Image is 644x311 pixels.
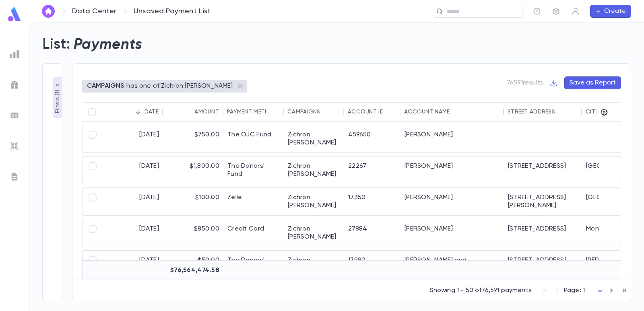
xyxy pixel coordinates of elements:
[582,219,642,247] div: Monroe
[430,286,532,295] p: Showing 1 - 50 of 76,591 payments
[10,80,19,90] img: campaigns_grey.99e729a5f7ee94e3726e6486bddda8f1.svg
[400,251,504,278] div: [PERSON_NAME] and [PERSON_NAME]
[507,79,543,87] p: 76591 results
[284,188,344,215] div: Zichron [PERSON_NAME]
[400,125,504,152] div: [PERSON_NAME]
[223,219,284,247] div: Credit Card
[287,109,320,115] div: Campaigns
[582,188,642,215] div: [GEOGRAPHIC_DATA]
[586,109,599,115] div: City
[508,109,555,115] div: Street Address
[163,261,223,280] div: $76,564,474.58
[87,82,124,90] p: CAMPAIGNS
[555,105,568,118] button: Sort
[344,219,400,247] div: 27884
[223,125,284,152] div: The OJC Fund
[10,141,19,151] img: imports_grey.530a8a0e642e233f2baf0ef88e8c9fcb.svg
[266,105,279,118] button: Sort
[103,125,163,152] div: [DATE]
[320,105,333,118] button: Sort
[450,105,462,118] button: Sort
[284,125,344,152] div: Zichron [PERSON_NAME]
[163,219,223,247] div: $850.00
[54,88,62,113] p: Filters ( 1 )
[223,157,284,184] div: The Donors' Fund
[74,36,142,54] h2: Payments
[504,188,582,215] div: [STREET_ADDRESS][PERSON_NAME]
[344,188,400,215] div: 17350
[404,109,450,115] div: Account Name
[223,251,284,278] div: The Donors' Fund
[103,188,163,215] div: [DATE]
[284,157,344,184] div: Zichron [PERSON_NAME]
[564,287,585,294] span: Page: 1
[53,77,62,118] button: Filters (1)
[10,111,19,120] img: batches_grey.339ca447c9d9533ef1741baa751efc33.svg
[564,76,621,89] button: Save as Report
[194,109,219,115] div: Amount
[344,251,400,278] div: 17982
[132,105,144,118] button: Sort
[504,251,582,278] div: [STREET_ADDRESS]
[344,157,400,184] div: 22267
[504,157,582,184] div: [STREET_ADDRESS]
[344,125,400,152] div: 459650
[383,105,396,118] button: Sort
[284,251,344,278] div: Zichron [PERSON_NAME]
[10,172,19,181] img: letters_grey.7941b92b52307dd3b8a917253454ce1c.svg
[564,284,605,297] div: Page: 1
[43,8,53,14] img: home_white.a664292cf8c1dea59945f0da9f25487c.svg
[163,157,223,184] div: $1,800.00
[590,5,631,18] button: Create
[72,7,116,16] a: Data Center
[144,109,159,115] div: Date
[82,80,247,93] div: CAMPAIGNShas one of Zichron [PERSON_NAME]
[182,105,194,118] button: Sort
[163,188,223,215] div: $100.00
[400,188,504,215] div: [PERSON_NAME]
[227,109,278,115] div: Payment Method
[348,109,384,115] div: Account ID
[400,219,504,247] div: [PERSON_NAME]
[10,49,19,59] img: reports_grey.c525e4749d1bce6a11f5fe2a8de1b229.svg
[103,251,163,278] div: [DATE]
[223,188,284,215] div: Zelle
[6,6,23,22] img: logo
[126,82,233,90] p: has one of Zichron [PERSON_NAME]
[163,125,223,152] div: $750.00
[400,157,504,184] div: [PERSON_NAME]
[103,157,163,184] div: [DATE]
[284,219,344,247] div: Zichron [PERSON_NAME]
[504,219,582,247] div: [STREET_ADDRESS]
[582,251,642,278] div: [PERSON_NAME]
[163,251,223,278] div: $50.00
[582,157,642,184] div: [GEOGRAPHIC_DATA]
[134,7,211,16] p: Unsaved Payment List
[42,36,70,54] h2: List:
[103,219,163,247] div: [DATE]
